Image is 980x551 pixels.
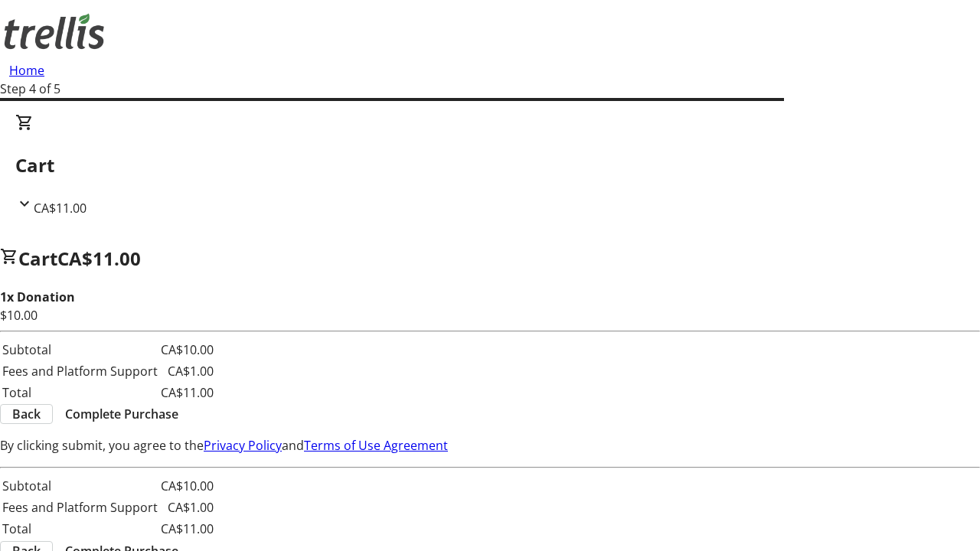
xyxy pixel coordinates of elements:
td: Total [2,383,158,403]
span: CA$11.00 [34,200,87,217]
a: Terms of Use Agreement [304,437,448,454]
div: CartCA$11.00 [15,113,965,217]
td: CA$11.00 [160,519,214,539]
td: Subtotal [2,476,158,496]
td: CA$10.00 [160,340,214,360]
button: Complete Purchase [53,405,191,423]
td: CA$1.00 [160,361,214,381]
td: Fees and Platform Support [2,361,158,381]
span: CA$11.00 [57,246,141,271]
span: Complete Purchase [65,405,178,423]
td: CA$10.00 [160,476,214,496]
td: CA$11.00 [160,383,214,403]
td: Subtotal [2,340,158,360]
td: CA$1.00 [160,497,214,517]
td: Total [2,519,158,539]
a: Privacy Policy [204,437,282,454]
h2: Cart [15,152,965,179]
td: Fees and Platform Support [2,497,158,517]
span: Back [12,405,41,423]
span: Cart [18,246,57,271]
